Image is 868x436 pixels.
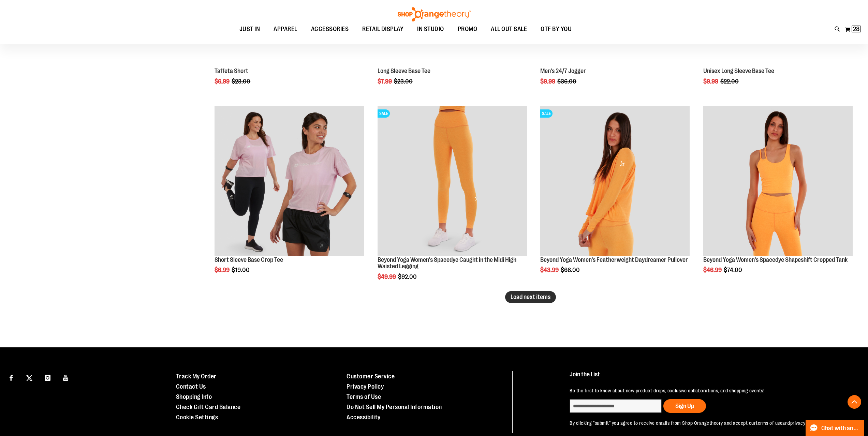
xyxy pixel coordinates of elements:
a: Terms of Use [347,393,381,400]
span: $23.00 [394,78,414,85]
div: product [211,103,367,291]
a: Cookie Settings [176,414,218,421]
p: Be the first to know about new product drops, exclusive collaborations, and shopping events! [570,387,849,394]
span: RETAIL DISPLAY [362,21,403,37]
a: Visit our Youtube page [60,371,72,383]
span: $23.00 [232,78,251,85]
span: $6.99 [215,78,231,85]
a: Accessibility [347,414,381,421]
a: Visit our X page [24,371,35,383]
span: APPAREL [274,21,297,37]
a: Unisex Long Sleeve Base Tee [703,67,774,74]
button: Back To Top [848,395,861,409]
a: Check Gift Card Balance [176,404,241,410]
span: $92.00 [398,273,418,280]
img: Product image for Beyond Yoga Womens Spacedye Shapeshift Cropped Tank [703,106,853,255]
span: 28 [853,26,859,32]
span: SALE [378,109,390,118]
div: product [700,103,856,291]
span: ALL OUT SALE [491,21,527,37]
a: Product image for Beyond Yoga Womens Featherweight Daydreamer PulloverSALE [540,106,690,256]
a: Visit our Instagram page [42,371,54,383]
a: privacy and cookie policy. [790,420,843,426]
span: $22.00 [720,78,740,85]
a: Short Sleeve Base Crop Tee [215,256,283,263]
img: Twitter [26,375,32,381]
span: Chat with an Expert [821,425,860,432]
a: Customer Service [347,373,395,380]
div: product [537,103,693,291]
span: $9.99 [703,78,719,85]
button: Chat with an Expert [806,420,864,436]
span: $43.99 [540,267,560,273]
span: Load next items [511,294,550,300]
span: $6.99 [215,267,231,273]
a: terms of use [756,420,782,426]
span: $46.99 [703,267,723,273]
a: Privacy Policy [347,383,384,390]
span: $9.99 [540,78,556,85]
span: $66.00 [561,267,581,273]
input: enter email [570,399,662,413]
a: Men's 24/7 Jogger [540,67,586,74]
span: IN STUDIO [417,21,444,37]
span: $36.00 [557,78,577,85]
img: Product image for Short Sleeve Base Crop Tee [215,106,364,255]
a: Contact Us [176,383,206,390]
button: Load next items [505,291,556,303]
span: $7.99 [378,78,393,85]
a: Taffeta Short [215,67,248,74]
a: Do Not Sell My Personal Information [347,404,442,410]
a: Product image for Short Sleeve Base Crop Tee [215,106,364,256]
a: Beyond Yoga Women's Spacedye Caught in the Midi High Waisted Legging [378,256,516,270]
span: OTF BY YOU [541,21,572,37]
span: $19.00 [232,267,251,273]
a: Visit our Facebook page [5,371,17,383]
span: $49.99 [378,273,397,280]
button: Sign Up [663,399,706,413]
a: Product image for Beyond Yoga Womens Spacedye Caught in the Midi High Waisted LeggingSALE [378,106,527,256]
h4: Join the List [570,371,849,384]
img: Product image for Beyond Yoga Womens Featherweight Daydreamer Pullover [540,106,690,255]
span: Sign Up [675,403,694,409]
img: Shop Orangetheory [397,7,472,21]
a: Long Sleeve Base Tee [378,67,430,74]
span: PROMO [458,21,477,37]
span: SALE [540,109,553,118]
a: Product image for Beyond Yoga Womens Spacedye Shapeshift Cropped Tank [703,106,853,256]
a: Beyond Yoga Women's Spacedye Shapeshift Cropped Tank [703,256,848,263]
span: ACCESSORIES [311,21,349,37]
a: Track My Order [176,373,217,380]
a: Shopping Info [176,393,212,400]
img: Product image for Beyond Yoga Womens Spacedye Caught in the Midi High Waisted Legging [378,106,527,255]
a: Beyond Yoga Women's Featherweight Daydreamer Pullover [540,256,688,263]
span: $74.00 [724,267,743,273]
p: By clicking "submit" you agree to receive emails from Shop Orangetheory and accept our and [570,420,849,426]
div: product [374,103,530,298]
span: JUST IN [239,21,260,37]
